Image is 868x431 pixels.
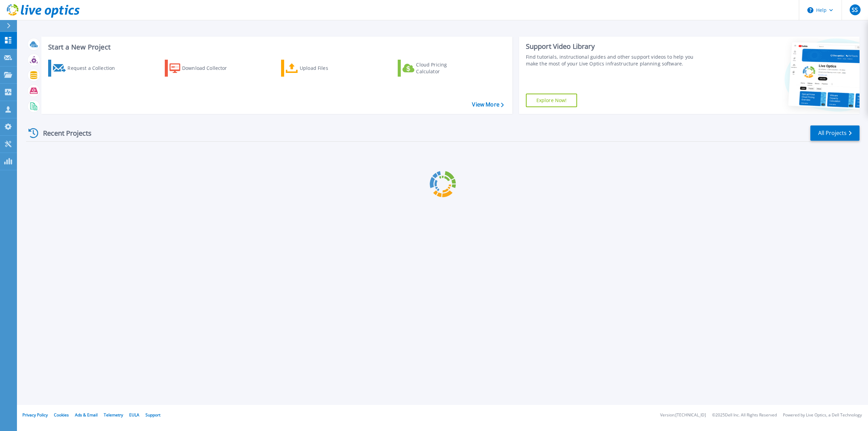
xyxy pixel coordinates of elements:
div: Recent Projects [26,125,101,141]
a: Ads & Email [75,412,98,418]
a: Explore Now! [526,94,577,107]
div: Cloud Pricing Calculator [416,61,470,75]
a: Request a Collection [48,60,124,77]
span: SS [852,7,858,13]
a: Telemetry [104,412,123,418]
li: Version: [TECHNICAL_ID] [660,413,706,417]
div: Find tutorials, instructional guides and other support videos to help you make the most of your L... [526,54,702,67]
a: Privacy Policy [22,412,48,418]
a: All Projects [810,125,860,141]
div: Request a Collection [67,61,122,75]
div: Download Collector [182,61,236,75]
a: EULA [129,412,139,418]
a: Download Collector [165,60,240,77]
a: Cloud Pricing Calculator [398,60,473,77]
a: Support [145,412,160,418]
h3: Start a New Project [48,43,504,51]
a: Cookies [54,412,69,418]
a: Upload Files [281,60,357,77]
li: © 2025 Dell Inc. All Rights Reserved [712,413,777,417]
a: View More [472,101,504,108]
div: Upload Files [300,61,354,75]
div: Support Video Library [526,42,702,51]
li: Powered by Live Optics, a Dell Technology [783,413,862,417]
